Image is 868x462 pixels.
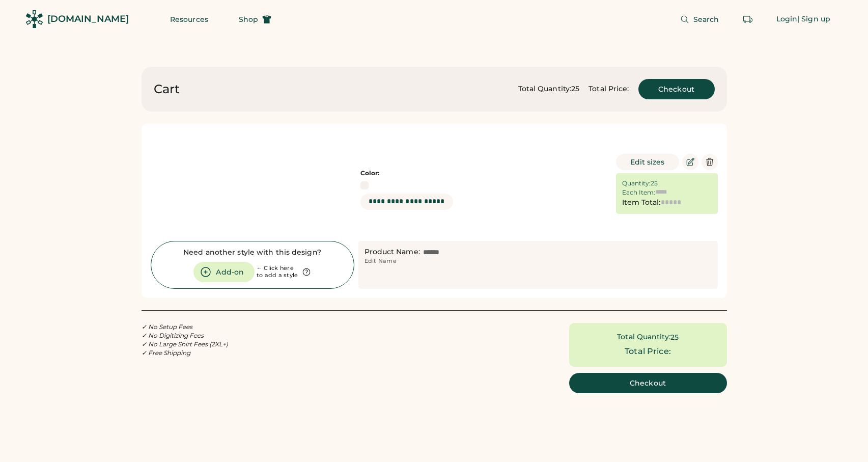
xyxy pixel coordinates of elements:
strong: Color: [360,169,379,177]
div: [DOMAIN_NAME] [47,13,129,25]
div: Need another style with this design? [183,248,321,258]
img: Rendered Logo - Screens [25,10,43,28]
div: Edit Name [365,257,397,265]
div: Total Quantity: [518,84,572,94]
div: Cart [154,81,180,97]
em: ✓ No Setup Fees [142,323,192,331]
button: Search [668,9,732,30]
button: Edit sizes [616,154,679,170]
button: Resources [158,9,220,30]
img: yH5BAEAAAAALAAAAAABAAEAAAIBRAA7 [151,133,253,235]
div: Login [776,14,798,24]
button: Checkout [638,79,715,99]
button: Delete [702,154,718,170]
div: Total Price: [625,345,671,358]
button: Add-on [193,262,255,282]
div: Total Price: [589,84,629,94]
img: yH5BAEAAAAALAAAAAABAAEAAAIBRAA7 [253,133,354,235]
div: Item Total: [622,198,661,208]
button: Edit Product [682,154,698,170]
div: Total Quantity: [617,332,670,342]
em: ✓ No Large Shirt Fees (2XL+) [142,340,228,348]
button: Shop [227,9,284,30]
div: Quantity: [622,179,651,187]
div: 25 [651,179,658,187]
button: Checkout [569,373,727,393]
em: ✓ No Digitizing Fees [142,332,204,339]
button: Retrieve an order [738,9,758,30]
div: ← Click here to add a style [257,265,298,279]
div: 25 [571,84,579,94]
span: Shop [239,16,258,23]
div: Each Item: [622,188,655,197]
div: | Sign up [797,14,830,24]
div: 25 [670,333,679,342]
div: Product Name: [365,247,420,257]
em: ✓ Free Shipping [142,349,190,357]
span: Search [693,16,719,23]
